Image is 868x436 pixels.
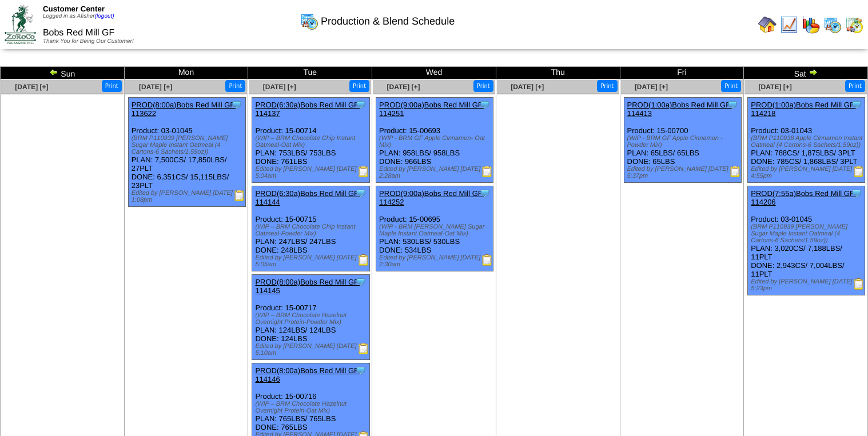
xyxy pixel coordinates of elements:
img: home.gif [758,15,777,34]
a: [DATE] [+] [635,83,668,91]
img: calendarprod.gif [823,15,842,34]
div: (WIP – BRM Chocolate Hazelnut Overnight Protein-Oat Mix) [255,401,369,414]
a: PROD(9:00a)Bobs Red Mill GF-114252 [379,189,485,206]
a: PROD(7:55a)Bobs Red Mill GF-114206 [751,189,857,206]
td: Sun [1,67,125,79]
a: PROD(6:30a)Bobs Red Mill GF-114137 [255,101,361,118]
td: Thu [496,67,620,79]
div: (WIP - BRM GF Apple Cinnamon- Oat Mix) [379,135,493,149]
img: ZoRoCo_Logo(Green%26Foil)%20jpg.webp [5,5,36,43]
div: Product: 15-00693 PLAN: 958LBS / 958LBS DONE: 966LBS [376,98,493,183]
div: (BRM P110938 Apple Cinnamon Instant Oatmeal (4 Cartons-6 Sachets/1.59oz)) [751,135,865,149]
button: Print [225,80,245,92]
div: Edited by [PERSON_NAME] [DATE] 5:23pm [751,278,865,292]
img: Tooltip [851,187,862,199]
img: Production Report [730,166,741,177]
a: [DATE] [+] [263,83,296,91]
img: Tooltip [479,187,491,199]
button: Print [597,80,617,92]
span: Logged in as Afisher [43,13,114,19]
img: graph.gif [802,15,820,34]
td: Mon [124,67,248,79]
button: Print [845,80,865,92]
div: Product: 03-01045 PLAN: 3,020CS / 7,188LBS / 11PLT DONE: 2,943CS / 7,004LBS / 11PLT [748,186,865,295]
img: Tooltip [851,99,862,110]
img: Production Report [234,190,245,201]
td: Wed [372,67,496,79]
div: Edited by [PERSON_NAME] [DATE] 2:30am [379,254,493,268]
div: Product: 15-00717 PLAN: 124LBS / 124LBS DONE: 124LBS [252,275,369,360]
img: Tooltip [231,99,242,110]
img: Tooltip [355,365,367,376]
div: Product: 15-00714 PLAN: 753LBS / 753LBS DONE: 761LBS [252,98,369,183]
span: Customer Center [43,5,105,13]
div: Edited by [PERSON_NAME] [DATE] 2:28am [379,166,493,179]
button: Print [473,80,493,92]
a: [DATE] [+] [139,83,172,91]
a: [DATE] [+] [759,83,792,91]
img: Production Report [481,166,493,177]
a: PROD(1:00a)Bobs Red Mill GF-114413 [627,101,733,118]
div: (WIP – BRM Chocolate Chip Instant Oatmeal-Powder Mix) [255,223,369,237]
a: PROD(8:00a)Bobs Red Mill GF-113622 [132,101,237,118]
img: Tooltip [355,187,367,199]
img: arrowleft.gif [49,67,58,77]
img: Production Report [358,343,369,354]
img: Tooltip [355,99,367,110]
button: Print [721,80,741,92]
div: (BRM P110939 [PERSON_NAME] Sugar Maple Instant Oatmeal (4 Cartons-6 Sachets/1.59oz)) [751,223,865,244]
img: calendarinout.gif [845,15,863,34]
div: Product: 15-00695 PLAN: 530LBS / 530LBS DONE: 534LBS [376,186,493,271]
td: Fri [620,67,744,79]
a: PROD(9:00a)Bobs Red Mill GF-114251 [379,101,485,118]
img: arrowright.gif [809,67,818,77]
img: Production Report [481,254,493,266]
td: Sat [744,67,868,79]
button: Print [102,80,122,92]
div: Edited by [PERSON_NAME] [DATE] 5:05am [255,254,369,268]
span: Bobs Red Mill GF [43,28,114,38]
a: PROD(8:00a)Bobs Red Mill GF-114145 [255,278,361,295]
div: Edited by [PERSON_NAME] [DATE] 5:37pm [627,166,741,179]
a: (logout) [95,13,114,19]
div: Edited by [PERSON_NAME] [DATE] 4:55pm [751,166,865,179]
div: (BRM P110939 [PERSON_NAME] Sugar Maple Instant Oatmeal (4 Cartons-6 Sachets/1.59oz)) [132,135,245,155]
img: line_graph.gif [780,15,798,34]
div: Edited by [PERSON_NAME] [DATE] 1:08pm [132,190,245,203]
img: Tooltip [479,99,491,110]
a: [DATE] [+] [511,83,544,91]
div: Edited by [PERSON_NAME] [DATE] 5:10am [255,343,369,357]
a: PROD(6:30a)Bobs Red Mill GF-114144 [255,189,361,206]
span: Production & Blend Schedule [321,15,455,27]
div: Edited by [PERSON_NAME] [DATE] 5:04am [255,166,369,179]
div: Product: 03-01043 PLAN: 788CS / 1,875LBS / 3PLT DONE: 785CS / 1,868LBS / 3PLT [748,98,865,183]
img: calendarprod.gif [300,12,318,30]
a: PROD(8:00a)Bobs Red Mill GF-114146 [255,366,361,383]
a: [DATE] [+] [387,83,420,91]
img: Production Report [853,278,865,290]
a: PROD(1:00a)Bobs Red Mill GF-114218 [751,101,857,118]
div: (WIP - BRM [PERSON_NAME] Sugar Maple Instant Oatmeal-Oat Mix) [379,223,493,237]
img: Production Report [358,166,369,177]
span: Thank You for Being Our Customer! [43,38,134,45]
div: (WIP - BRM GF Apple Cinnamon - Powder Mix) [627,135,741,149]
a: [DATE] [+] [15,83,48,91]
img: Tooltip [355,276,367,287]
div: Product: 15-00700 PLAN: 65LBS / 65LBS DONE: 65LBS [624,98,741,183]
img: Production Report [853,166,865,177]
button: Print [349,80,369,92]
div: Product: 03-01045 PLAN: 7,500CS / 17,850LBS / 27PLT DONE: 6,351CS / 15,115LBS / 23PLT [128,98,245,207]
div: (WIP – BRM Chocolate Chip Instant Oatmeal-Oat Mix) [255,135,369,149]
div: Product: 15-00715 PLAN: 247LBS / 247LBS DONE: 248LBS [252,186,369,271]
td: Tue [248,67,372,79]
div: (WIP – BRM Chocolate Hazelnut Overnight Protein-Powder Mix) [255,312,369,326]
img: Production Report [358,254,369,266]
img: Tooltip [727,99,738,110]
